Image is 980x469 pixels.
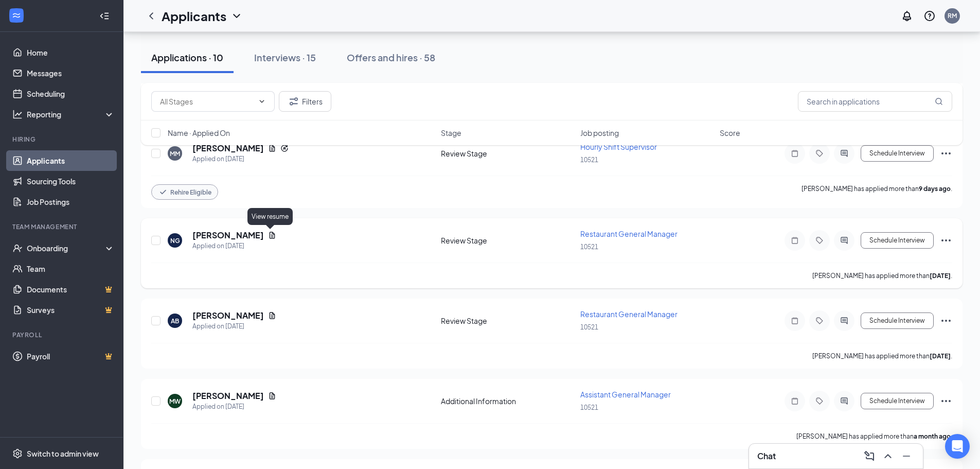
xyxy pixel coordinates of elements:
[813,317,826,325] svg: Tag
[930,272,951,280] b: [DATE]
[930,352,951,360] b: [DATE]
[162,7,226,25] h1: Applicants
[158,187,168,197] svg: Checkmark
[27,258,115,279] a: Team
[898,448,915,464] button: Minimize
[940,315,952,327] svg: Ellipses
[12,222,113,231] div: Team Management
[580,128,619,138] span: Job posting
[796,432,952,441] p: [PERSON_NAME] has applied more than .
[580,229,678,238] span: Restaurant General Manager
[347,51,435,64] div: Offers and hires · 58
[192,241,276,251] div: Applied on [DATE]
[192,321,276,332] div: Applied on [DATE]
[27,63,115,83] a: Messages
[27,42,115,63] a: Home
[441,396,574,406] div: Additional Information
[580,390,671,399] span: Assistant General Manager
[914,432,951,440] b: a month ago
[12,135,113,144] div: Hiring
[288,95,300,108] svg: Filter
[919,185,951,193] b: 9 days ago
[27,243,106,253] div: Onboarding
[169,397,181,406] div: MW
[192,310,264,321] h5: [PERSON_NAME]
[170,236,180,245] div: NG
[812,352,952,360] p: [PERSON_NAME] has applied more than .
[192,402,276,412] div: Applied on [DATE]
[901,10,913,22] svg: Notifications
[192,390,264,402] h5: [PERSON_NAME]
[813,397,826,405] svg: Tag
[838,397,850,405] svg: ActiveChat
[268,392,276,400] svg: Document
[580,323,598,331] span: 10521
[27,192,115,212] a: Job Postings
[923,10,936,22] svg: QuestionInfo
[580,243,598,251] span: 10521
[863,450,876,462] svg: ComposeMessage
[882,450,894,462] svg: ChevronUp
[27,109,115,119] div: Reporting
[254,51,316,64] div: Interviews · 15
[789,397,801,405] svg: Note
[12,331,113,339] div: Payroll
[27,346,115,367] a: PayrollCrown
[27,83,115,104] a: Scheduling
[12,448,23,459] svg: Settings
[838,236,850,245] svg: ActiveChat
[27,279,115,300] a: DocumentsCrown
[230,10,243,22] svg: ChevronDown
[145,10,157,22] svg: ChevronLeft
[279,91,331,112] button: Filter Filters
[258,97,266,106] svg: ChevronDown
[789,236,801,245] svg: Note
[580,404,598,411] span: 10521
[151,51,223,64] div: Applications · 10
[268,311,276,320] svg: Document
[838,317,850,325] svg: ActiveChat
[945,434,970,459] div: Open Intercom Messenger
[27,150,115,171] a: Applicants
[861,312,934,329] button: Schedule Interview
[27,300,115,320] a: SurveysCrown
[948,11,957,20] div: RM
[192,230,264,241] h5: [PERSON_NAME]
[580,156,598,164] span: 10521
[935,97,943,106] svg: MagnifyingGlass
[192,154,289,164] div: Applied on [DATE]
[900,450,913,462] svg: Minimize
[861,232,934,249] button: Schedule Interview
[12,243,23,253] svg: UserCheck
[580,309,678,319] span: Restaurant General Manager
[170,188,211,197] span: Rehire Eligible
[812,271,952,280] p: [PERSON_NAME] has applied more than .
[247,208,293,225] div: View resume
[11,10,22,21] svg: WorkstreamLogo
[757,450,776,462] h3: Chat
[27,448,99,459] div: Switch to admin view
[940,395,952,407] svg: Ellipses
[798,91,952,112] input: Search in applications
[168,128,230,138] span: Name · Applied On
[160,96,254,107] input: All Stages
[880,448,896,464] button: ChevronUp
[441,235,574,246] div: Review Stage
[27,171,115,192] a: Sourcing Tools
[861,393,934,409] button: Schedule Interview
[441,128,461,138] span: Stage
[801,184,952,200] p: [PERSON_NAME] has applied more than .
[268,231,276,239] svg: Document
[12,109,23,119] svg: Analysis
[813,236,826,245] svg: Tag
[720,128,740,138] span: Score
[940,234,952,247] svg: Ellipses
[861,448,878,464] button: ComposeMessage
[441,316,574,326] div: Review Stage
[99,11,110,21] svg: Collapse
[789,317,801,325] svg: Note
[171,317,179,325] div: AB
